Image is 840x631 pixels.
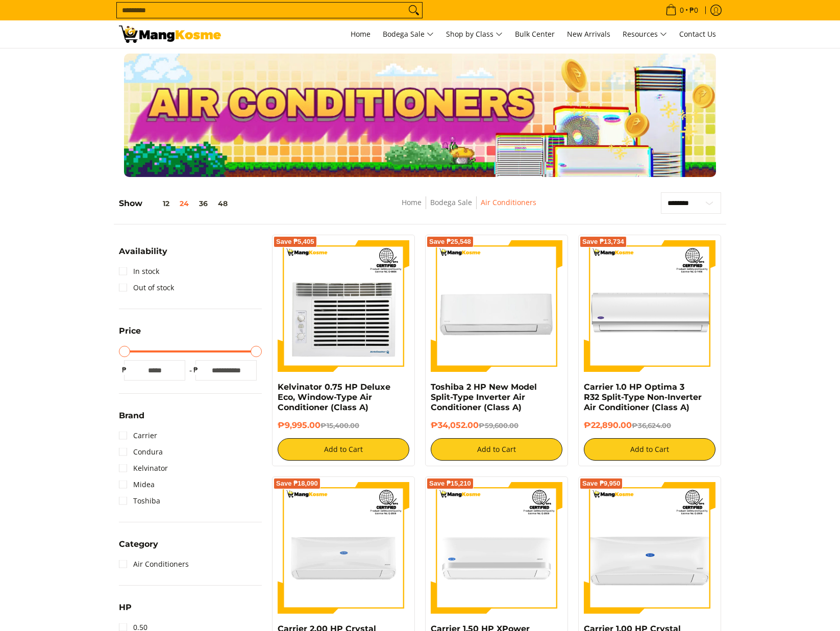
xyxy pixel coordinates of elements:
[584,438,715,461] button: Add to Cart
[582,239,624,245] span: Save ₱13,734
[688,7,700,14] span: ₱0
[584,240,715,372] img: Carrier 1.0 HP Optima 3 R32 Split-Type Non-Inverter Air Conditioner (Class A)
[510,20,560,48] a: Bulk Center
[632,421,671,430] del: ₱36,624.00
[567,29,610,39] span: New Arrivals
[582,481,621,487] span: Save ₱9,950
[378,20,439,48] a: Bodega Sale
[119,540,158,548] span: Category
[406,3,422,18] button: Search
[119,327,141,343] summary: Open
[119,247,167,256] span: Availability
[119,460,168,476] a: Kelvinator
[119,444,163,460] a: Condura
[119,493,160,509] a: Toshiba
[278,240,409,372] img: Kelvinator 0.75 HP Deluxe Eco, Window-Type Air Conditioner (Class A)
[119,365,129,375] span: ₱
[119,247,167,263] summary: Open
[278,382,390,412] a: Kelvinator 0.75 HP Deluxe Eco, Window-Type Air Conditioner (Class A)
[320,421,359,430] del: ₱15,400.00
[119,540,158,556] summary: Open
[276,481,318,487] span: Save ₱18,090
[190,365,201,375] span: ₱
[481,197,536,207] a: Air Conditioners
[119,198,233,209] h5: Show
[351,29,370,39] span: Home
[276,239,314,245] span: Save ₱5,405
[345,20,376,48] a: Home
[446,28,503,41] span: Shop by Class
[431,438,562,461] button: Add to Cart
[402,197,422,207] a: Home
[617,20,672,48] a: Resources
[674,20,721,48] a: Contact Us
[679,29,716,39] span: Contact Us
[231,20,721,48] nav: Main Menu
[327,196,611,219] nav: Breadcrumbs
[515,29,555,39] span: Bulk Center
[278,420,409,431] h6: ₱9,995.00
[430,197,472,207] a: Bodega Sale
[119,263,159,280] a: In stock
[479,421,518,430] del: ₱59,600.00
[278,482,409,614] img: Carrier 2.00 HP Crystal 2 Split-Type Air Inverter Conditioner (Class A)
[119,427,157,444] a: Carrier
[429,239,471,245] span: Save ₱25,548
[119,603,132,612] span: HP
[678,7,685,14] span: 0
[431,420,562,431] h6: ₱34,052.00
[662,5,701,16] span: •
[119,26,221,43] img: Bodega Sale Aircon l Mang Kosme: Home Appliances Warehouse Sale
[429,481,471,487] span: Save ₱15,210
[194,199,213,208] button: 36
[431,240,562,372] img: Toshiba 2 HP New Model Split-Type Inverter Air Conditioner (Class A)
[119,280,174,296] a: Out of stock
[584,420,715,431] h6: ₱22,890.00
[119,603,132,619] summary: Open
[213,199,233,208] button: 48
[119,556,189,572] a: Air Conditioners
[142,199,175,208] button: 12
[119,412,144,427] summary: Open
[278,438,409,461] button: Add to Cart
[383,28,434,41] span: Bodega Sale
[119,476,155,493] a: Midea
[584,382,702,412] a: Carrier 1.0 HP Optima 3 R32 Split-Type Non-Inverter Air Conditioner (Class A)
[441,20,508,48] a: Shop by Class
[175,199,194,208] button: 24
[119,412,144,420] span: Brand
[562,20,615,48] a: New Arrivals
[431,482,562,614] img: Carrier 1.50 HP XPower Gold 3 Split-Type Inverter Air Conditioner (Class A)
[431,382,537,412] a: Toshiba 2 HP New Model Split-Type Inverter Air Conditioner (Class A)
[584,482,715,614] img: Carrier 1.00 HP Crystal Split-Type Inverter Air Conditioner (Class A)
[623,28,667,41] span: Resources
[119,327,141,335] span: Price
